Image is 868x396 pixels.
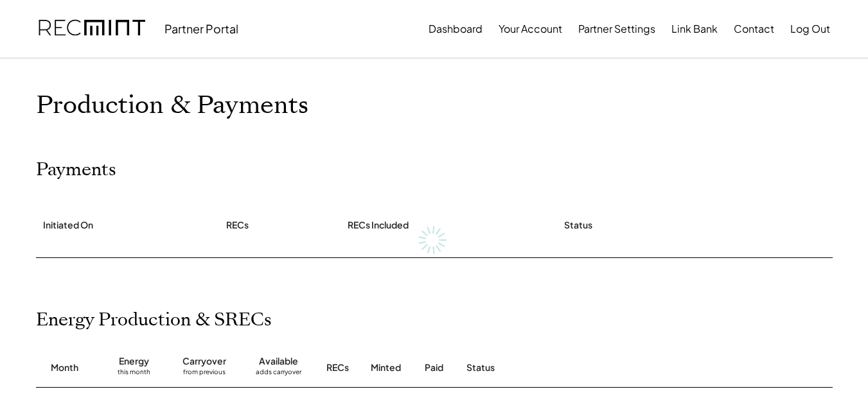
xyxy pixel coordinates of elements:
button: Log Out [790,16,830,42]
h1: Production & Payments [36,90,833,121]
div: Status [564,219,592,232]
div: Carryover [182,355,226,368]
div: from previous [183,368,226,381]
div: Available [259,355,298,368]
div: Partner Portal [164,21,238,36]
button: Partner Settings [578,16,655,42]
button: Link Bank [671,16,718,42]
h2: Energy Production & SRECs [36,309,272,331]
div: Minted [371,361,401,374]
button: Contact [734,16,774,42]
div: Status [466,361,685,374]
img: recmint-logotype%403x.png [39,7,145,51]
div: Month [51,361,78,374]
div: adds carryover [256,368,301,381]
div: Energy [119,355,149,368]
div: Initiated On [43,219,93,232]
h2: Payments [36,159,116,181]
div: this month [118,368,150,381]
div: Paid [425,361,443,374]
div: RECs [226,219,249,232]
button: Dashboard [429,16,483,42]
button: Your Account [499,16,562,42]
div: RECs [326,361,349,374]
div: RECs Included [348,219,409,232]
